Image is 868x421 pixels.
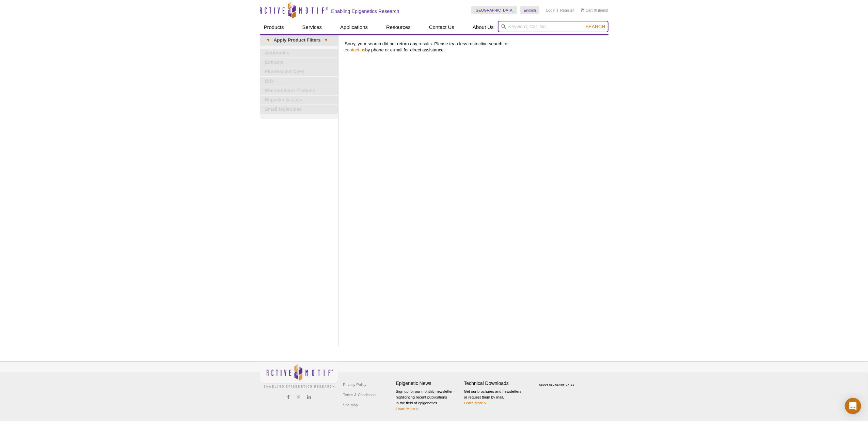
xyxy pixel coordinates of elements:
a: Register [560,8,574,13]
a: About Us [469,21,498,34]
a: Terms & Conditions [342,390,377,400]
a: Contact Us [425,21,458,34]
a: Fluorescent Dyes [260,67,338,76]
p: Get our brochures and newsletters, or request them by mail. [464,389,529,406]
a: Login [546,8,555,13]
img: Active Motif, [260,362,338,389]
a: Small Molecules [260,105,338,114]
li: | [557,6,558,14]
li: (0 items) [581,6,609,14]
a: Cart [581,8,593,13]
a: Products [260,21,288,34]
a: ▾Apply Product Filters▾ [260,35,338,46]
a: Learn More > [464,401,487,405]
a: Resources [382,21,415,34]
a: Reporter Assays [260,96,338,104]
h2: Enabling Epigenetics Research [331,8,399,14]
img: Your Cart [581,8,584,12]
a: contact us [345,47,365,52]
span: Search [585,24,605,29]
span: ▾ [263,37,274,43]
div: Open Intercom Messenger [845,398,861,414]
a: Extracts [260,58,338,67]
a: Site Map [342,400,360,410]
a: Recombinant Proteins [260,86,338,95]
p: Sorry, your search did not return any results. Please try a less restrictive search, or by phone ... [345,41,605,53]
span: ▾ [321,37,331,43]
a: [GEOGRAPHIC_DATA] [471,6,517,14]
a: Privacy Policy [342,379,368,390]
input: Keyword, Cat. No. [498,21,609,32]
a: Kits [260,77,338,86]
h4: Technical Downloads [464,380,529,386]
a: English [520,6,539,14]
a: Antibodies [260,49,338,58]
a: Services [298,21,326,34]
h4: Epigenetic News [396,380,461,386]
a: Learn More > [396,407,419,411]
p: Sign up for our monthly newsletter highlighting recent publications in the field of epigenetics. [396,389,461,412]
button: Search [583,23,607,30]
table: Click to Verify - This site chose Symantec SSL for secure e-commerce and confidential communicati... [532,374,583,389]
a: ABOUT SSL CERTIFICATES [539,384,574,386]
a: Applications [336,21,372,34]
